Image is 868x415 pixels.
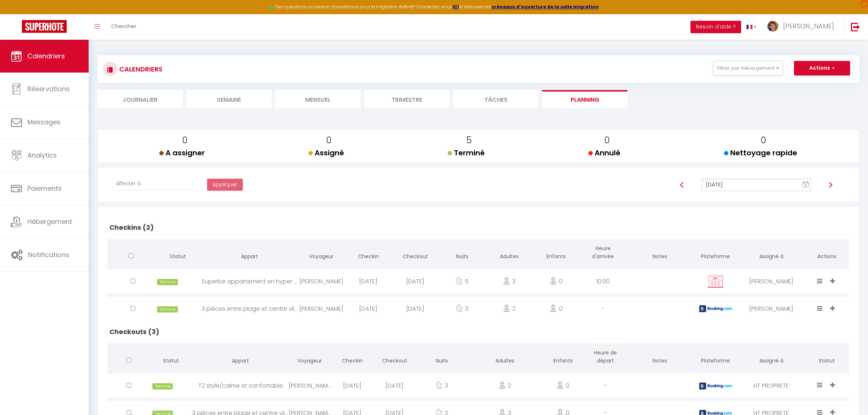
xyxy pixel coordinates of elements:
[163,357,179,364] span: Statut
[693,343,738,372] th: Plateforme
[679,182,685,188] img: arrow-left3.svg
[468,374,542,397] div: 2
[192,374,288,397] div: T2 stylé/calme et confortable
[289,374,331,397] div: [PERSON_NAME] [PERSON_NAME]
[699,305,732,312] img: booking2.png
[580,269,627,293] div: 10:00
[345,297,392,321] div: [DATE]
[584,343,627,372] th: Heure de départ
[27,117,61,127] span: Messages
[241,253,258,260] span: Appart
[298,269,345,293] div: [PERSON_NAME]
[627,239,693,268] th: Notes
[702,179,811,191] input: Select Date
[22,20,67,33] img: Super Booking
[491,4,599,10] a: créneaux d'ouverture de la salle migration
[202,297,298,321] div: 3 pièces entre plage et centre ville
[805,343,849,372] th: Statut
[486,239,533,268] th: Adultes
[707,275,725,288] img: rent.png
[416,343,468,372] th: Nuits
[454,133,485,147] p: 5
[27,151,57,160] span: Analytics
[392,297,439,321] div: [DATE]
[594,133,620,147] p: 0
[486,269,533,293] div: 3
[439,269,486,293] div: 5
[314,133,344,147] p: 0
[767,21,778,32] img: ...
[439,297,486,321] div: 3
[713,61,783,75] button: Filtrer par hébergement
[392,239,439,268] th: Checkout
[106,14,142,40] a: Chercher
[439,239,486,268] th: Nuits
[170,253,186,260] span: Statut
[738,343,805,372] th: Assigné à
[738,297,805,321] div: [PERSON_NAME]
[805,239,849,268] th: Actions
[416,374,468,397] div: 3
[542,90,627,108] li: Planning
[165,133,205,147] p: 0
[373,374,416,397] div: [DATE]
[152,383,173,389] span: Terminé
[97,90,183,108] li: Journalier
[111,22,136,30] span: Chercher
[275,90,361,108] li: Mensuel
[738,239,805,268] th: Assigné à
[392,269,439,293] div: [DATE]
[27,217,72,226] span: Hébergement
[738,269,805,293] div: [PERSON_NAME]
[186,90,272,108] li: Semaine
[690,21,741,33] button: Besoin d'aide ?
[27,184,62,193] span: Paiements
[28,250,69,259] span: Notifications
[542,374,584,397] div: 0
[331,343,373,372] th: Checkin
[202,269,298,293] div: Superbe appartement en hyper centre, proche plage
[783,22,834,31] span: [PERSON_NAME]
[794,61,850,75] button: Actions
[580,297,627,321] div: -
[159,148,205,158] span: A assigner
[851,22,860,31] img: logout
[308,148,344,158] span: Assigné
[108,216,849,239] h2: Checkins (2)
[452,4,459,10] strong: ICI
[533,269,580,293] div: 0
[584,374,627,397] div: -
[298,297,345,321] div: [PERSON_NAME]
[730,133,797,147] p: 0
[828,182,833,188] img: arrow-right3.svg
[331,374,373,397] div: [DATE]
[533,297,580,321] div: 0
[364,90,449,108] li: Trimestre
[453,90,538,108] li: Tâches
[289,343,331,372] th: Voyageur
[157,306,178,313] span: Terminé
[373,343,416,372] th: Checkout
[207,179,243,191] button: Appliquer
[27,51,65,61] span: Calendriers
[738,374,805,397] div: HT PROPRETE
[542,343,584,372] th: Enfants
[345,269,392,293] div: [DATE]
[27,84,70,93] span: Réservations
[157,279,178,285] span: Terminé
[762,14,843,40] a: ... [PERSON_NAME]
[345,239,392,268] th: Checkin
[627,343,693,372] th: Notes
[117,61,163,77] h3: CALENDRIERS
[486,297,533,321] div: 2
[448,148,485,158] span: Terminé
[724,148,797,158] span: Nettoyage rapide
[580,239,627,268] th: Heure d'arrivée
[232,357,249,364] span: Appart
[533,239,580,268] th: Enfants
[805,183,806,187] text: 9
[108,321,849,343] h2: Checkouts (3)
[588,148,620,158] span: Annulé
[693,239,738,268] th: Plateforme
